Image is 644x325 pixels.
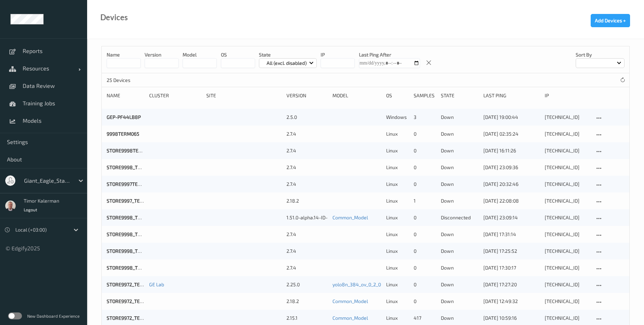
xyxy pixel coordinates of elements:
p: linux [386,315,409,322]
div: [DATE] 17:30:17 [483,264,540,271]
div: [DATE] 20:32:46 [483,181,540,188]
div: 0 [414,231,436,238]
div: 2.7.4 [286,264,328,271]
div: 0 [414,264,436,271]
p: down [441,231,478,238]
p: linux [386,164,409,171]
p: Name [107,51,141,58]
p: windows [386,114,409,121]
div: [DATE] 23:09:36 [483,164,540,171]
p: down [441,181,478,188]
p: linux [386,264,409,271]
p: disconnected [441,214,478,221]
button: Add Devices + [591,14,630,27]
div: 2.25.0 [286,281,328,288]
div: [TECHNICAL_ID] [545,147,590,154]
a: Common_Model [332,298,368,304]
div: [TECHNICAL_ID] [545,214,590,221]
div: Devices [100,14,128,21]
p: down [441,281,478,288]
p: linux [386,214,409,221]
div: [DATE] 02:35:24 [483,130,540,137]
a: STORE9997_TERM001 [107,198,155,204]
a: STORE9998_TERM529 [107,265,156,271]
p: model [183,51,217,58]
a: Common_Model [332,214,368,220]
a: STORE9998TERM065 [107,148,154,153]
div: [DATE] 17:31:14 [483,231,540,238]
div: 0 [414,130,436,137]
div: [DATE] 12:49:32 [483,298,540,305]
a: 9998TERM065 [107,131,139,137]
div: [TECHNICAL_ID] [545,130,590,137]
div: [DATE] 19:00:44 [483,114,540,121]
p: down [441,298,478,305]
div: 2.5.0 [286,114,328,121]
div: Site [206,92,281,99]
div: Name [107,92,144,99]
a: STORE9997TERM001 [107,181,153,187]
p: linux [386,181,409,188]
p: down [441,114,478,121]
div: [TECHNICAL_ID] [545,281,590,288]
div: Samples [414,92,436,99]
div: [TECHNICAL_ID] [545,264,590,271]
a: STORE9972_TERM529 [107,281,155,287]
p: linux [386,130,409,137]
p: State [259,51,317,58]
p: linux [386,231,409,238]
div: 0 [414,281,436,288]
div: ip [545,92,590,99]
p: down [441,147,478,154]
div: [DATE] 22:08:08 [483,197,540,204]
div: 417 [414,315,436,322]
div: [TECHNICAL_ID] [545,231,590,238]
div: 2.7.4 [286,164,328,171]
div: [DATE] 17:27:20 [483,281,540,288]
a: STORE9998_TERM065 [107,164,156,170]
p: down [441,130,478,137]
div: Last Ping [483,92,540,99]
div: [TECHNICAL_ID] [545,197,590,204]
a: STORE9998_TERM002 [107,248,156,254]
div: 1.51.0-alpha.14-ID-5480 [286,214,328,221]
div: 0 [414,248,436,255]
a: GEP-PF44LB8P [107,114,141,120]
a: Common_Model [332,315,368,321]
p: down [441,264,478,271]
p: linux [386,197,409,204]
div: [TECHNICAL_ID] [545,315,590,322]
p: linux [386,281,409,288]
div: [DATE] 23:09:14 [483,214,540,221]
p: Sort by [576,51,624,58]
div: [TECHNICAL_ID] [545,248,590,255]
p: 25 Devices [107,77,159,84]
div: 1 [414,197,436,204]
p: down [441,315,478,322]
div: 2.7.4 [286,130,328,137]
a: STORE9972_TERM002 [107,298,155,304]
div: 0 [414,298,436,305]
div: 2.18.2 [286,197,328,204]
a: STORE9998_TERM385 [107,231,156,237]
p: down [441,197,478,204]
div: 3 [414,114,436,121]
div: OS [386,92,409,99]
div: 0 [414,147,436,154]
div: [TECHNICAL_ID] [545,181,590,188]
div: [TECHNICAL_ID] [545,298,590,305]
a: yolo8n_384_ov_0_2_0 [332,281,381,287]
div: [TECHNICAL_ID] [545,164,590,171]
div: 2.7.4 [286,248,328,255]
a: GE Lab [149,281,164,287]
p: linux [386,248,409,255]
p: OS [221,51,255,58]
div: 0 [414,214,436,221]
div: 2.7.4 [286,231,328,238]
div: [DATE] 17:25:52 [483,248,540,255]
div: Cluster [149,92,202,99]
p: linux [386,298,409,305]
div: 2.7.4 [286,147,328,154]
p: version [145,51,179,58]
div: [DATE] 16:11:26 [483,147,540,154]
